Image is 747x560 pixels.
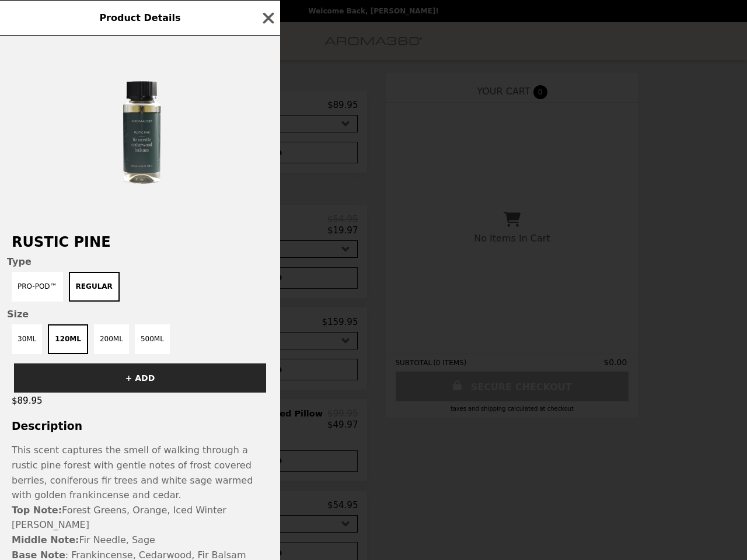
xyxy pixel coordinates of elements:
[12,443,268,502] p: This scent captures the smell of walking through a rustic pine forest with gentle notes of frost ...
[69,272,120,302] button: Regular
[12,324,42,354] button: 30mL
[94,324,129,354] button: 200mL
[7,256,273,267] span: Type
[12,272,63,302] button: Pro-Pod™
[53,47,228,222] img: Regular / 120mL
[135,324,170,354] button: 500mL
[12,534,79,545] strong: Middle Note:
[14,363,266,393] button: + ADD
[7,309,273,320] span: Size
[48,324,88,354] button: 120mL
[12,505,62,516] strong: Top Note:
[99,12,180,23] span: Product Details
